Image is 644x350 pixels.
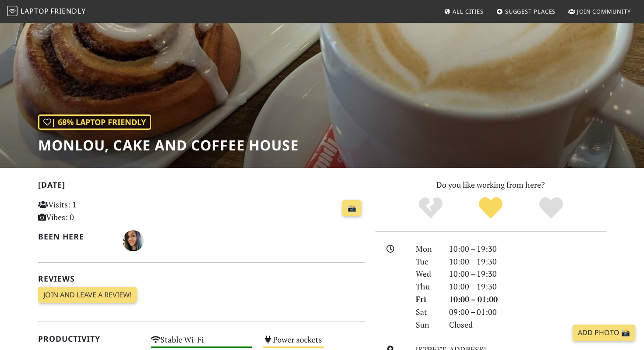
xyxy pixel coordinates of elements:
div: Mon [410,243,444,255]
span: Laptop [21,6,49,16]
a: Join and leave a review! [38,287,137,304]
div: 09:00 – 01:00 [444,306,611,318]
span: All Cities [453,7,484,15]
img: LaptopFriendly [7,6,18,16]
div: 10:00 – 01:00 [444,293,611,306]
span: Suggest Places [505,7,556,15]
div: Tue [410,255,444,268]
a: LaptopFriendly LaptopFriendly [7,4,86,19]
div: Definitely! [521,196,581,220]
p: Do you like working from here? [375,179,606,191]
a: All Cities [440,4,487,19]
span: Join Community [577,7,631,15]
a: 📸 [342,200,361,217]
p: Visits: 1 Vibes: 0 [38,198,140,224]
div: Fri [410,293,444,306]
h2: Been here [38,232,112,241]
h2: Productivity [38,334,140,343]
div: 10:00 – 19:30 [444,243,611,255]
img: 4334-sonia.jpg [123,230,144,251]
div: Thu [410,280,444,293]
div: Sun [410,318,444,331]
div: Wed [410,268,444,280]
a: Join Community [565,4,634,19]
h1: Monlou, Cake and Coffee House [38,137,299,154]
h2: [DATE] [38,180,365,193]
span: Sonia Santos [123,235,144,245]
div: 10:00 – 19:30 [444,255,611,268]
a: Suggest Places [493,4,559,19]
div: Closed [444,318,611,331]
div: | 68% Laptop Friendly [38,114,151,130]
div: 10:00 – 19:30 [444,268,611,280]
div: 10:00 – 19:30 [444,280,611,293]
div: Sat [410,306,444,318]
div: Yes [460,196,521,220]
div: No [400,196,461,220]
span: Friendly [50,6,85,16]
h2: Reviews [38,274,365,283]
